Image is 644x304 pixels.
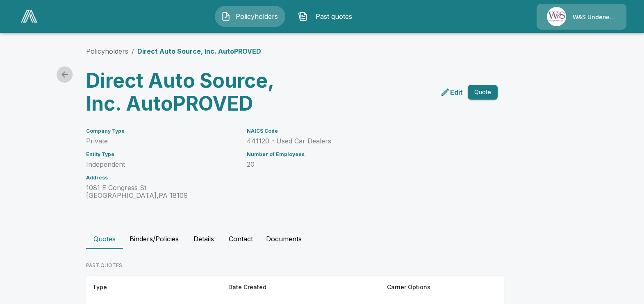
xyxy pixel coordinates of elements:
button: Details [185,229,222,249]
button: Quote [468,85,498,100]
button: Quotes [86,229,123,249]
span: Past quotes [311,11,356,21]
p: Edit [450,87,463,97]
button: Documents [259,229,308,249]
div: policyholder tabs [86,229,558,249]
p: 1081 E Congress St [GEOGRAPHIC_DATA] , PA 18109 [86,184,237,200]
span: Policyholders [234,11,279,21]
p: W&S Underwriters [573,13,616,21]
button: Binders/Policies [123,229,185,249]
button: Past quotes IconPast quotes [292,6,362,27]
li: / [132,46,134,56]
button: Policyholders IconPolicyholders [215,6,285,27]
p: 20 [246,161,478,168]
a: Agency IconW&S Underwriters [537,4,626,29]
img: AA Logo [21,10,37,23]
h6: Address [86,175,237,181]
h3: Direct Auto Source, Inc. AutoPROVED [86,69,289,115]
nav: breadcrumb [86,46,261,56]
th: Carrier Options [380,276,504,299]
p: Independent [86,161,237,168]
p: Direct Auto Source, Inc. AutoPROVED [137,46,261,56]
img: Policyholders Icon [221,11,231,21]
th: Type [86,276,222,299]
a: Policyholders [86,47,128,55]
th: Date Created [222,276,380,299]
h6: NAICS Code [246,128,478,134]
p: 441120 - Used Car Dealers [246,137,478,145]
h6: Number of Employees [246,152,478,157]
p: PAST QUOTES [86,262,504,269]
img: Agency Icon [547,7,566,26]
h6: Entity Type [86,152,237,157]
a: back [57,66,73,83]
img: Past quotes Icon [298,11,308,21]
p: Private [86,137,237,145]
button: Contact [222,229,259,249]
a: edit [439,86,464,99]
h6: Company Type [86,128,237,134]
